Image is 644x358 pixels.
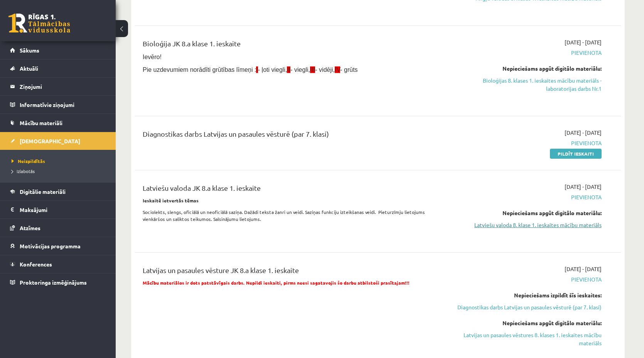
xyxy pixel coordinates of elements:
legend: Ziņojumi [20,78,106,95]
span: [DATE] - [DATE] [565,129,602,137]
span: Izlabotās [12,168,35,174]
span: [DEMOGRAPHIC_DATA] [20,137,80,144]
span: Sākums [20,47,39,54]
span: Motivācijas programma [20,243,81,249]
div: Latviešu valoda JK 8.a klase 1. ieskaite [143,183,445,197]
div: Diagnostikas darbs Latvijas un pasaules vēsturē (par 7. klasi) [143,129,445,143]
div: Nepieciešams apgūt digitālo materiālu: [456,209,602,217]
span: [DATE] - [DATE] [565,183,602,191]
span: Pie uzdevumiem norādīti grūtības līmeņi : - ļoti viegli, - viegli, - vidēji, - grūts [143,66,358,73]
a: Proktoringa izmēģinājums [10,273,106,291]
a: Mācību materiāli [10,114,106,132]
a: Sākums [10,41,106,59]
span: III [310,66,315,73]
span: IV [335,66,340,73]
div: Latvijas un pasaules vēsture JK 8.a klase 1. ieskaite [143,265,445,279]
p: Sociolekts, slengs, oficiālā un neoficiālā saziņa. Dažādi teksta žanri un veidi. Saziņas funkciju... [143,209,445,222]
a: Neizpildītās [12,158,108,165]
a: Izlabotās [12,168,108,175]
span: Pievienota [456,193,602,201]
a: Pildīt ieskaiti [550,149,602,159]
span: Digitālie materiāli [20,188,66,195]
div: Nepieciešams apgūt digitālo materiālu: [456,64,602,73]
strong: Ieskaitē ietvertās tēmas [143,197,199,204]
a: Latvijas un pasaules vēstures 8. klases 1. ieskaites mācību materiāls [456,331,602,347]
span: [DATE] - [DATE] [565,38,602,46]
a: Diagnostikas darbs Latvijas un pasaules vēsturē (par 7. klasi) [456,303,602,311]
span: Atzīmes [20,224,40,231]
a: Latviešu valoda 8. klase 1. ieskaites mācību materiāls [456,221,602,229]
span: Mācību materiālos ir dots patstāvīgais darbs. Nepildi ieskaiti, pirms neesi sagatavojis šo darbu ... [143,280,410,286]
span: Aktuāli [20,65,38,72]
a: Informatīvie ziņojumi [10,96,106,114]
legend: Informatīvie ziņojumi [20,96,106,114]
span: Neizpildītās [12,158,45,164]
a: Konferences [10,255,106,273]
a: Atzīmes [10,219,106,237]
a: Digitālie materiāli [10,183,106,200]
div: Bioloģija JK 8.a klase 1. ieskaite [143,38,445,53]
span: I [256,66,258,73]
div: Nepieciešams apgūt digitālo materiālu: [456,319,602,327]
span: Pievienota [456,139,602,147]
a: Rīgas 1. Tālmācības vidusskola [8,14,70,33]
a: Aktuāli [10,59,106,77]
legend: Maksājumi [20,201,106,219]
a: Bioloģijas 8. klases 1. ieskaites mācību materiāls - laboratorijas darbs Nr.1 [456,76,602,93]
a: Maksājumi [10,201,106,219]
span: Proktoringa izmēģinājums [20,279,87,286]
a: Ziņojumi [10,78,106,95]
span: II [287,66,290,73]
span: Ievēro! [143,54,162,60]
span: Konferences [20,261,52,268]
span: Mācību materiāli [20,119,62,126]
span: Pievienota [456,275,602,283]
span: Pievienota [456,49,602,57]
span: [DATE] - [DATE] [565,265,602,273]
div: Nepieciešams izpildīt šīs ieskaites: [456,291,602,299]
a: Motivācijas programma [10,237,106,255]
a: [DEMOGRAPHIC_DATA] [10,132,106,150]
